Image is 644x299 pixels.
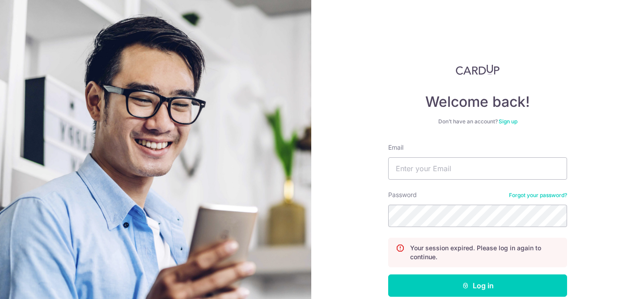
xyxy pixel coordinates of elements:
[456,64,500,75] img: CardUp Logo
[410,244,559,261] p: Your session expired. Please log in again to continue.
[388,118,567,125] div: Don’t have an account?
[499,118,517,125] a: Sign up
[388,190,417,199] label: Password
[388,143,403,152] label: Email
[509,192,567,199] a: Forgot your password?
[388,157,567,180] input: Enter your Email
[388,274,567,297] button: Log in
[388,93,567,111] h4: Welcome back!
